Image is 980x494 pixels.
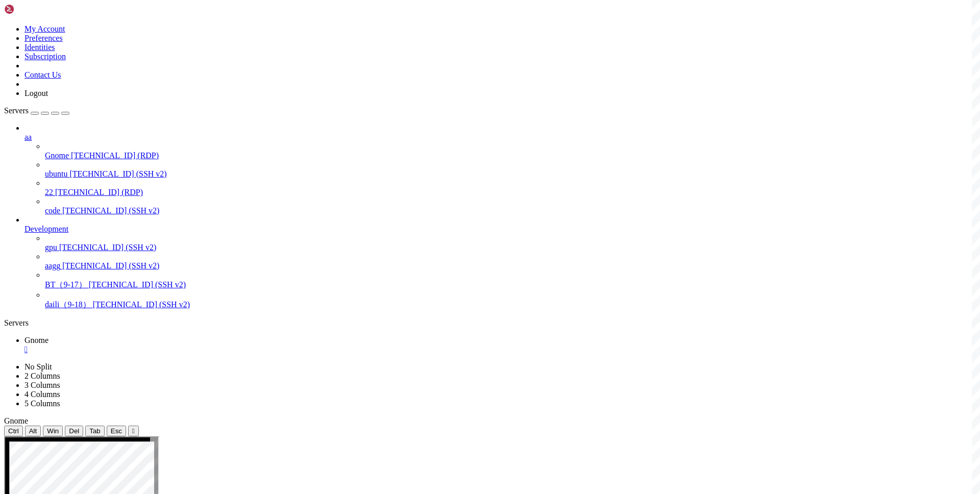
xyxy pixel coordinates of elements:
[45,188,976,197] a: 22 [TECHNICAL_ID] (RDP)
[24,336,48,344] span: Gnome
[24,225,976,234] a: Development
[45,169,976,179] a: ubuntu [TECHNICAL_ID] (SSH v2)
[45,261,60,270] span: aagg
[45,252,976,270] li: aagg [TECHNICAL_ID] (SSH v2)
[24,345,976,354] a: 
[47,427,59,435] span: Win
[24,24,65,33] a: My Account
[8,427,19,435] span: Ctrl
[24,89,48,97] a: Logout
[69,427,79,435] span: Del
[24,390,60,399] a: 4 Columns
[62,206,159,215] span: [TECHNICAL_ID] (SSH v2)
[45,197,976,215] li: code [TECHNICAL_ID] (SSH v2)
[4,4,63,14] img: Shellngn
[25,426,41,436] button: Alt
[45,300,976,310] a: daili（9-18） [TECHNICAL_ID] (SSH v2)
[45,151,976,160] a: Gnome [TECHNICAL_ID] (RDP)
[4,426,23,436] button: Ctrl
[45,234,976,252] li: gpu [TECHNICAL_ID] (SSH v2)
[45,206,60,215] span: code
[45,243,976,252] a: gpu [TECHNICAL_ID] (SSH v2)
[45,188,53,196] span: 22
[107,426,126,436] button: Esc
[24,399,60,408] a: 5 Columns
[45,160,976,179] li: ubuntu [TECHNICAL_ID] (SSH v2)
[24,362,52,371] a: No Split
[93,300,190,309] span: [TECHNICAL_ID] (SSH v2)
[4,318,976,328] div: Servers
[128,426,139,436] button: 
[24,52,66,61] a: Subscription
[89,280,186,289] span: [TECHNICAL_ID] (SSH v2)
[69,169,166,178] span: [TECHNICAL_ID] (SSH v2)
[45,151,69,160] span: Gnome
[43,426,63,436] button: Win
[45,142,976,160] li: Gnome [TECHNICAL_ID] (RDP)
[45,169,67,178] span: ubuntu
[45,206,976,215] a: code [TECHNICAL_ID] (SSH v2)
[4,106,29,115] span: Servers
[85,426,105,436] button: Tab
[24,34,63,42] a: Preferences
[24,381,60,389] a: 3 Columns
[45,290,976,310] li: daili（9-18） [TECHNICAL_ID] (SSH v2)
[4,106,69,115] a: Servers
[45,179,976,197] li: 22 [TECHNICAL_ID] (RDP)
[71,151,159,160] span: [TECHNICAL_ID] (RDP)
[24,133,32,141] span: aa
[62,261,159,270] span: [TECHNICAL_ID] (SSH v2)
[111,427,122,435] span: Esc
[45,300,91,309] span: daili（9-18）
[55,188,143,196] span: [TECHNICAL_ID] (RDP)
[24,336,976,354] a: Gnome
[89,427,101,435] span: Tab
[24,43,55,52] a: Identities
[132,427,135,435] div: 
[59,243,156,252] span: [TECHNICAL_ID] (SSH v2)
[45,261,976,270] a: aagg [TECHNICAL_ID] (SSH v2)
[29,427,37,435] span: Alt
[24,372,60,380] a: 2 Columns
[45,280,976,290] a: BT（9-17） [TECHNICAL_ID] (SSH v2)
[24,133,976,142] a: aa
[24,225,68,233] span: Development
[24,215,976,310] li: Development
[4,416,28,425] span: Gnome
[45,280,87,289] span: BT（9-17）
[24,70,61,79] a: Contact Us
[65,426,83,436] button: Del
[45,270,976,290] li: BT（9-17） [TECHNICAL_ID] (SSH v2)
[45,243,57,252] span: gpu
[24,123,976,215] li: aa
